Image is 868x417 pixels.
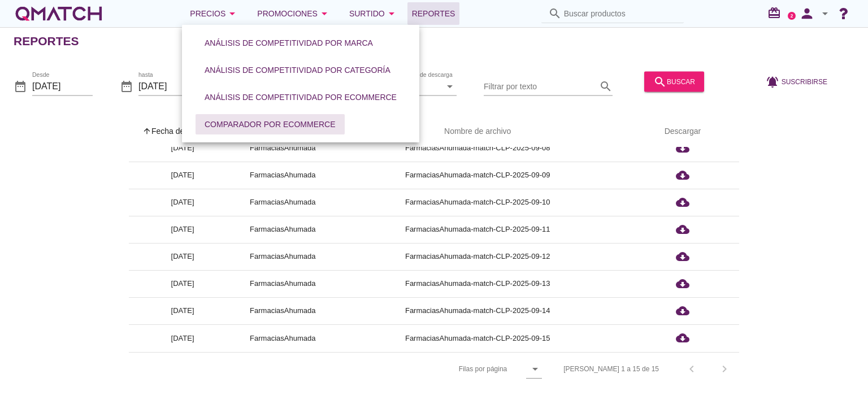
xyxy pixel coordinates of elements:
i: arrow_upward [142,127,151,136]
i: arrow_drop_down [443,79,457,93]
div: Análisis de competitividad por eCommerce [205,92,397,103]
div: buscar [653,75,695,88]
div: Comparador por eCommerce [205,119,336,131]
td: FarmaciasAhumada [236,324,329,351]
i: arrow_drop_down [225,7,239,20]
i: cloud_download [676,250,689,263]
a: Análisis de competitividad por categoría [191,57,404,84]
td: FarmaciasAhumada-match-CLP-2025-09-13 [329,270,626,297]
i: cloud_download [676,196,689,209]
td: [DATE] [129,297,236,324]
a: white-qmatch-logo [14,2,104,25]
a: 2 [788,12,796,20]
div: Análisis de competitividad por categoría [205,64,390,76]
div: [PERSON_NAME] 1 a 15 de 15 [563,364,659,374]
button: Análisis de competitividad por eCommerce [196,87,406,107]
th: Nombre de archivo: Not sorted. [329,116,626,147]
td: [DATE] [129,134,236,162]
td: FarmaciasAhumada-match-CLP-2025-09-10 [329,189,626,216]
text: 2 [791,13,793,18]
i: cloud_download [676,277,689,290]
div: Surtido [349,7,398,20]
td: FarmaciasAhumada [236,216,329,243]
td: FarmaciasAhumada-match-CLP-2025-09-11 [329,216,626,243]
i: notifications_active [766,75,782,88]
td: FarmaciasAhumada-match-CLP-2025-09-12 [329,243,626,270]
input: Filtrar por texto [484,77,597,95]
button: buscar [644,71,704,92]
th: Fecha de extracción: Sorted ascending. Activate to sort descending. [129,116,236,147]
td: [DATE] [129,216,236,243]
td: FarmaciasAhumada-match-CLP-2025-09-15 [329,324,626,351]
i: redeem [767,6,785,20]
a: Reportes [407,2,460,25]
input: hasta [138,77,199,95]
td: FarmaciasAhumada-match-CLP-2025-09-08 [329,134,626,162]
i: person [796,6,818,21]
a: Análisis de competitividad por marca [191,29,387,57]
button: Análisis de competitividad por categoría [196,60,400,80]
input: Buscar productos [564,5,677,23]
td: [DATE] [129,162,236,189]
i: date_range [120,79,133,93]
i: arrow_drop_down [385,7,398,20]
th: Descargar: Not sorted. [626,116,739,147]
input: Desde [32,77,93,95]
td: FarmaciasAhumada [236,243,329,270]
i: cloud_download [676,141,689,155]
div: Precios [190,7,239,20]
button: Precios [181,2,248,25]
a: Comparador por eCommerce [191,111,349,138]
div: Análisis de competitividad por marca [205,37,373,49]
td: FarmaciasAhumada [236,162,329,189]
i: arrow_drop_down [528,362,542,376]
a: Análisis de competitividad por eCommerce [191,84,410,111]
span: Suscribirse [782,76,827,86]
td: FarmaciasAhumada [236,134,329,162]
td: [DATE] [129,324,236,351]
i: search [548,7,562,20]
td: FarmaciasAhumada [236,189,329,216]
button: Comparador por eCommerce [196,114,345,134]
div: Promociones [257,7,331,20]
i: date_range [14,79,27,93]
td: FarmaciasAhumada [236,297,329,324]
td: [DATE] [129,189,236,216]
h2: Reportes [14,32,79,50]
button: Análisis de competitividad por marca [196,33,382,53]
button: Surtido [340,2,407,25]
i: arrow_drop_down [818,7,832,20]
i: arrow_drop_down [318,7,331,20]
td: [DATE] [129,243,236,270]
i: search [653,75,667,88]
div: Filas por página [346,353,542,385]
td: FarmaciasAhumada [236,270,329,297]
i: search [599,79,613,93]
td: [DATE] [129,270,236,297]
td: FarmaciasAhumada-match-CLP-2025-09-14 [329,297,626,324]
i: cloud_download [676,168,689,182]
button: Promociones [248,2,340,25]
i: cloud_download [676,223,689,236]
i: cloud_download [676,331,689,345]
i: cloud_download [676,304,689,318]
td: FarmaciasAhumada-match-CLP-2025-09-09 [329,162,626,189]
span: Reportes [412,7,455,20]
button: Suscribirse [757,71,836,92]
